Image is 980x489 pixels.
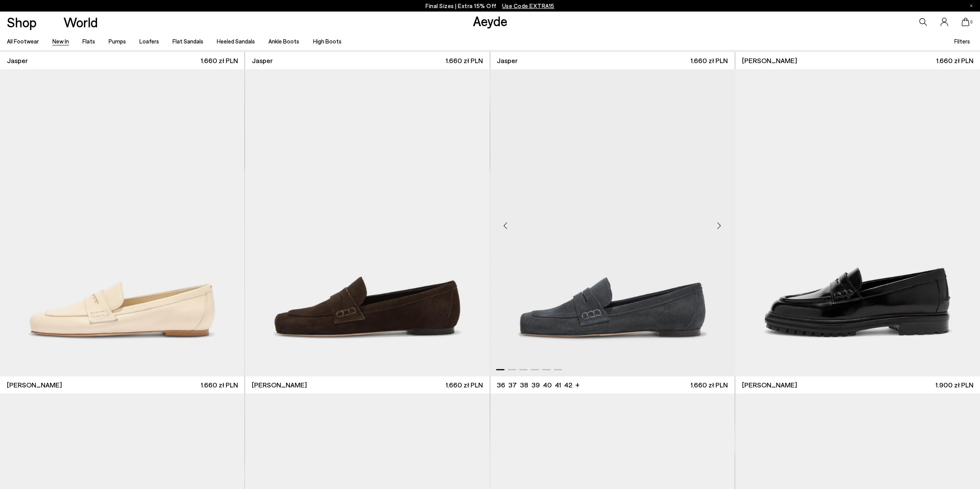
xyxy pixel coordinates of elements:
[217,38,255,45] a: Heeled Sandals
[936,56,973,65] span: 1.660 zł PLN
[7,38,39,45] a: All Footwear
[245,376,489,394] a: [PERSON_NAME] 1.660 zł PLN
[472,13,507,29] a: Aeyde
[502,2,554,9] span: Navigate to /collections/ss25-final-sizes
[52,38,69,45] a: New In
[201,56,238,65] span: 1.660 zł PLN
[446,380,483,390] span: 1.660 zł PLN
[690,380,728,390] span: 1.660 zł PLN
[64,15,98,29] a: World
[82,38,95,45] a: Flats
[446,56,483,65] span: 1.660 zł PLN
[7,56,28,65] span: Jasper
[245,69,489,376] img: Lana Suede Loafers
[497,380,505,390] li: 36
[531,380,540,390] li: 39
[490,52,735,69] a: Jasper 1.660 zł PLN
[490,69,735,376] a: Next slide Previous slide
[313,38,341,45] a: High Boots
[494,214,517,237] div: Previous slide
[969,20,973,24] span: 0
[508,380,517,390] li: 37
[962,18,969,26] a: 0
[708,214,731,237] div: Next slide
[575,379,580,390] li: +
[735,376,980,394] a: [PERSON_NAME] 1.900 zł PLN
[543,380,552,390] li: 40
[497,56,518,65] span: Jasper
[426,1,554,11] p: Final Sizes | Extra 15% Off
[690,56,728,65] span: 1.660 zł PLN
[735,52,980,69] a: [PERSON_NAME] 1.660 zł PLN
[245,52,489,69] a: Jasper 1.660 zł PLN
[935,380,973,390] span: 1.900 zł PLN
[490,69,735,376] div: 1 / 6
[252,380,307,390] span: [PERSON_NAME]
[742,380,797,390] span: [PERSON_NAME]
[742,56,797,65] span: [PERSON_NAME]
[564,380,572,390] li: 42
[490,376,735,394] a: 36 37 38 39 40 41 42 + 1.660 zł PLN
[139,38,159,45] a: Loafers
[735,69,980,376] img: Leon Loafers
[173,38,203,45] a: Flat Sandals
[252,56,273,65] span: Jasper
[7,380,62,390] span: [PERSON_NAME]
[268,38,299,45] a: Ankle Boots
[7,15,37,29] a: Shop
[954,38,970,45] span: Filters
[520,380,528,390] li: 38
[201,380,238,390] span: 1.660 zł PLN
[555,380,561,390] li: 41
[109,38,126,45] a: Pumps
[490,69,735,376] img: Lana Suede Loafers
[497,380,570,390] ul: variant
